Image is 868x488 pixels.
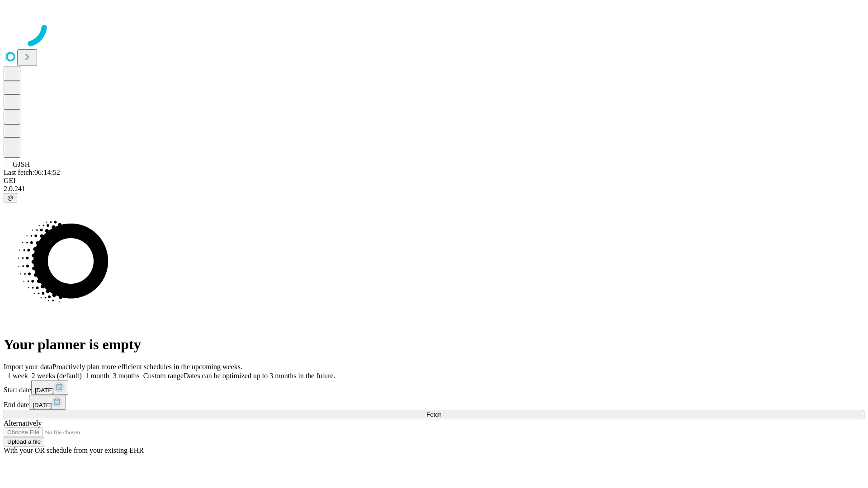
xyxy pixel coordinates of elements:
[426,411,441,418] span: Fetch
[113,372,140,380] span: 3 months
[184,372,335,380] span: Dates can be optimized up to 3 months in the future.
[4,177,864,185] div: GEI
[4,336,864,353] h1: Your planner is empty
[4,193,17,202] button: @
[33,402,52,408] span: [DATE]
[4,363,52,371] span: Import your data
[4,395,864,410] div: End date
[4,185,864,193] div: 2.0.241
[4,169,60,176] span: Last fetch: 06:14:52
[85,372,109,380] span: 1 month
[29,395,66,410] button: [DATE]
[4,419,42,427] span: Alternatively
[4,437,44,446] button: Upload a file
[13,160,30,168] span: GJSH
[143,372,184,380] span: Custom range
[4,380,864,395] div: Start date
[4,446,144,454] span: With your OR schedule from your existing EHR
[7,372,28,380] span: 1 week
[4,410,864,419] button: Fetch
[7,194,14,201] span: @
[52,363,242,371] span: Proactively plan more efficient schedules in the upcoming weeks.
[35,387,54,394] span: [DATE]
[31,380,68,395] button: [DATE]
[32,372,82,380] span: 2 weeks (default)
